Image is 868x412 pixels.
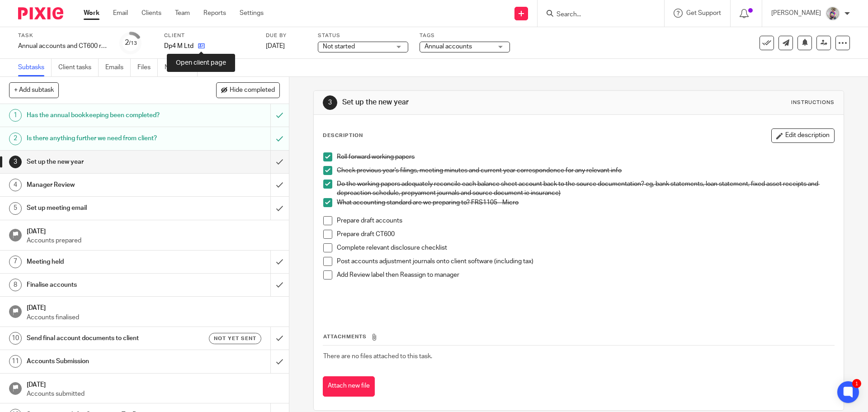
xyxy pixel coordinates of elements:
[9,332,22,345] div: 10
[337,270,834,279] p: Add Review label then Reassign to manager
[9,279,22,291] div: 8
[9,355,22,368] div: 11
[337,230,834,239] p: Prepare draft CT600
[556,11,637,19] input: Search
[266,32,307,39] label: Due by
[18,42,108,51] div: Annual accounts and CT600 return
[137,59,158,76] a: Files
[337,198,834,207] p: What accounting standard are we preparing to? FRS1105 - Micro
[142,9,161,18] a: Clients
[27,155,183,169] h1: Set up the new year
[686,10,721,16] span: Get Support
[27,132,183,145] h1: Is there anything further we need from client?
[164,32,255,39] label: Client
[323,353,432,360] span: There are no files attached to this task.
[125,38,137,48] div: 2
[323,334,367,339] span: Attachments
[18,59,52,76] a: Subtasks
[791,99,835,106] div: Instructions
[58,59,99,76] a: Client tasks
[323,376,375,397] button: Attach new file
[420,32,510,39] label: Tags
[240,9,264,18] a: Settings
[425,43,472,50] span: Annual accounts
[323,95,337,110] div: 3
[771,128,835,143] button: Edit description
[337,180,834,198] p: Do the working papers adequately reconcile each balance sheet account back to the source document...
[18,32,108,39] label: Task
[105,59,131,76] a: Emails
[27,278,183,292] h1: Finalise accounts
[337,243,834,252] p: Complete relevant disclosure checklist
[337,216,834,225] p: Prepare draft accounts
[27,389,280,398] p: Accounts submitted
[216,82,280,98] button: Hide completed
[9,179,22,191] div: 4
[27,236,280,245] p: Accounts prepared
[337,166,834,175] p: Check previous year's filings, meeting minutes and current year correspondence for any relevant info
[27,201,183,215] h1: Set up meeting email
[9,82,59,98] button: + Add subtask
[164,42,193,51] p: Dp4 M Ltd
[27,313,280,322] p: Accounts finalised
[175,9,190,18] a: Team
[230,87,275,94] span: Hide completed
[27,378,280,389] h1: [DATE]
[18,7,63,19] img: Pixie
[27,178,183,192] h1: Manager Review
[9,156,22,168] div: 3
[9,256,22,268] div: 7
[323,132,363,139] p: Description
[771,9,821,18] p: [PERSON_NAME]
[9,133,22,145] div: 2
[203,9,226,18] a: Reports
[9,109,22,122] div: 1
[113,9,128,18] a: Email
[826,6,840,21] img: DBTieDye.jpg
[27,225,280,236] h1: [DATE]
[27,255,183,269] h1: Meeting held
[323,43,355,50] span: Not started
[337,257,834,266] p: Post accounts adjustment journals onto client software (including tax)
[165,59,198,76] a: Notes (0)
[318,32,408,39] label: Status
[852,379,861,388] div: 1
[204,59,239,76] a: Audit logs
[214,335,256,342] span: Not yet sent
[266,43,285,49] span: [DATE]
[129,41,137,46] small: /13
[27,301,280,313] h1: [DATE]
[27,355,183,368] h1: Accounts Submission
[84,9,99,18] a: Work
[27,331,183,345] h1: Send final account documents to client
[27,109,183,122] h1: Has the annual bookkeeping been completed?
[342,98,598,107] h1: Set up the new year
[337,152,834,161] p: Roll forward working papers
[9,202,22,215] div: 5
